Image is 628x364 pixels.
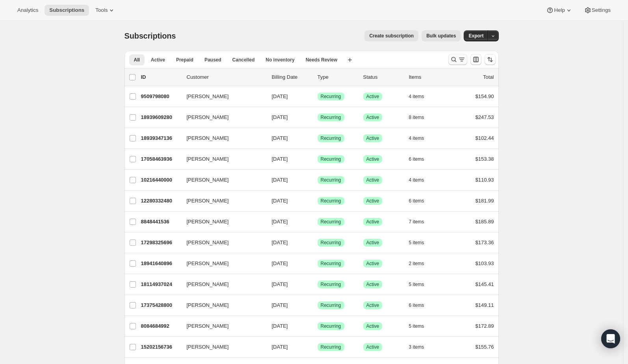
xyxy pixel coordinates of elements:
button: [PERSON_NAME] [182,236,261,249]
span: Recurring [321,323,341,329]
div: 8084684992[PERSON_NAME][DATE]SuccessRecurringSuccessActive5 items$172.89 [141,321,494,332]
button: [PERSON_NAME] [182,132,261,145]
button: [PERSON_NAME] [182,111,261,124]
span: $102.44 [476,135,494,141]
span: Active [366,93,379,100]
button: 6 items [409,154,433,165]
p: Billing Date [272,73,311,81]
span: [DATE] [272,135,288,141]
button: 2 items [409,258,433,269]
span: Recurring [321,198,341,204]
button: 5 items [409,237,433,248]
button: 4 items [409,133,433,144]
span: Recurring [321,156,341,162]
div: Items [409,73,448,81]
p: 18114937024 [141,280,180,288]
span: $155.76 [476,344,494,350]
span: [PERSON_NAME] [187,197,229,205]
span: Active [366,135,379,141]
button: Search and filter results [448,54,467,65]
div: 17058463936[PERSON_NAME][DATE]SuccessRecurringSuccessActive6 items$153.38 [141,154,494,165]
div: Open Intercom Messenger [601,329,620,348]
button: [PERSON_NAME] [182,215,261,228]
span: Analytics [17,7,38,13]
button: 4 items [409,91,433,102]
span: Active [366,219,379,225]
span: [PERSON_NAME] [187,93,229,100]
span: Recurring [321,219,341,225]
button: Analytics [13,5,43,16]
span: Active [366,114,379,121]
span: $154.90 [476,93,494,99]
span: Active [366,281,379,288]
span: 7 items [409,219,424,225]
span: [DATE] [272,93,288,99]
span: [DATE] [272,302,288,308]
span: 6 items [409,156,424,162]
span: Recurring [321,240,341,246]
p: 18939347136 [141,134,180,142]
button: [PERSON_NAME] [182,299,261,312]
span: [DATE] [272,198,288,204]
span: $247.53 [476,114,494,120]
span: Help [554,7,565,13]
span: Export [468,33,483,39]
button: 4 items [409,175,433,186]
p: ID [141,73,180,81]
p: 18939609280 [141,113,180,121]
p: 8848441536 [141,218,180,226]
span: Create subscription [369,33,414,39]
button: Tools [91,5,120,16]
span: Active [366,156,379,162]
span: Subscriptions [124,32,176,40]
span: Bulk updates [426,33,456,39]
p: 17375428800 [141,301,180,309]
button: [PERSON_NAME] [182,174,261,186]
span: 8 items [409,114,424,121]
span: 2 items [409,260,424,267]
span: 3 items [409,344,424,350]
div: 12280332480[PERSON_NAME][DATE]SuccessRecurringSuccessActive6 items$181.99 [141,195,494,206]
span: $149.11 [476,302,494,308]
span: Recurring [321,114,341,121]
button: Customize table column order and visibility [470,54,481,65]
button: 3 items [409,342,433,353]
button: [PERSON_NAME] [182,320,261,332]
p: 17298325696 [141,239,180,247]
span: Recurring [321,344,341,350]
span: [PERSON_NAME] [187,343,229,351]
span: [PERSON_NAME] [187,155,229,163]
div: IDCustomerBilling DateTypeStatusItemsTotal [141,73,494,81]
span: $145.41 [476,281,494,287]
div: Type [318,73,357,81]
button: 5 items [409,321,433,332]
span: Recurring [321,260,341,267]
span: [PERSON_NAME] [187,113,229,121]
span: Active [366,260,379,267]
span: $172.89 [476,323,494,329]
span: $110.93 [476,177,494,183]
p: 12280332480 [141,197,180,205]
p: 17058463936 [141,155,180,163]
span: Recurring [321,177,341,183]
div: 8848441536[PERSON_NAME][DATE]SuccessRecurringSuccessActive7 items$185.89 [141,216,494,227]
button: Subscriptions [45,5,89,16]
span: All [134,57,140,63]
span: [DATE] [272,219,288,225]
div: 15202156736[PERSON_NAME][DATE]SuccessRecurringSuccessActive3 items$155.76 [141,342,494,353]
span: Recurring [321,93,341,100]
span: Settings [592,7,611,13]
span: Active [366,177,379,183]
span: Needs Review [306,57,338,63]
span: $185.89 [476,219,494,225]
p: 8084684992 [141,322,180,330]
div: 18114937024[PERSON_NAME][DATE]SuccessRecurringSuccessActive5 items$145.41 [141,279,494,290]
span: 4 items [409,177,424,183]
div: 17298325696[PERSON_NAME][DATE]SuccessRecurringSuccessActive5 items$173.36 [141,237,494,248]
span: Paused [204,57,221,63]
span: Active [366,302,379,308]
span: [DATE] [272,281,288,287]
span: Tools [95,7,108,13]
span: [DATE] [272,260,288,266]
span: [PERSON_NAME] [187,280,229,288]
